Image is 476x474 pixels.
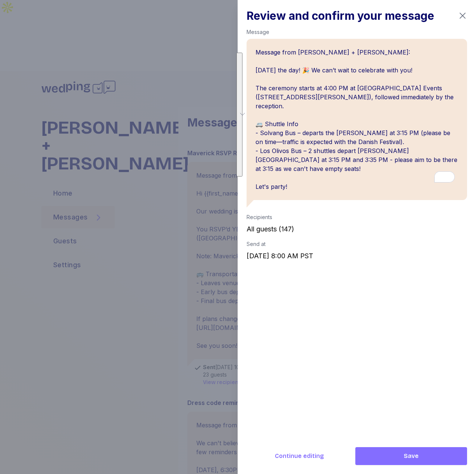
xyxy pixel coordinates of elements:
button: Continue editing [247,447,352,465]
div: Recipients [247,213,467,221]
div: Message from [PERSON_NAME] + [PERSON_NAME]: [DATE] the day! 🎉 We can’t wait to celebrate with you... [247,39,467,200]
div: All guests ( 147 ) [247,224,467,234]
span: Save [404,452,419,461]
span: Continue editing [275,452,324,461]
button: Save [355,447,467,465]
h1: Review and confirm your message [247,9,434,22]
div: Message [247,28,467,36]
div: [DATE] 8:00 AM PST [247,251,467,261]
div: Send at [247,240,467,248]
